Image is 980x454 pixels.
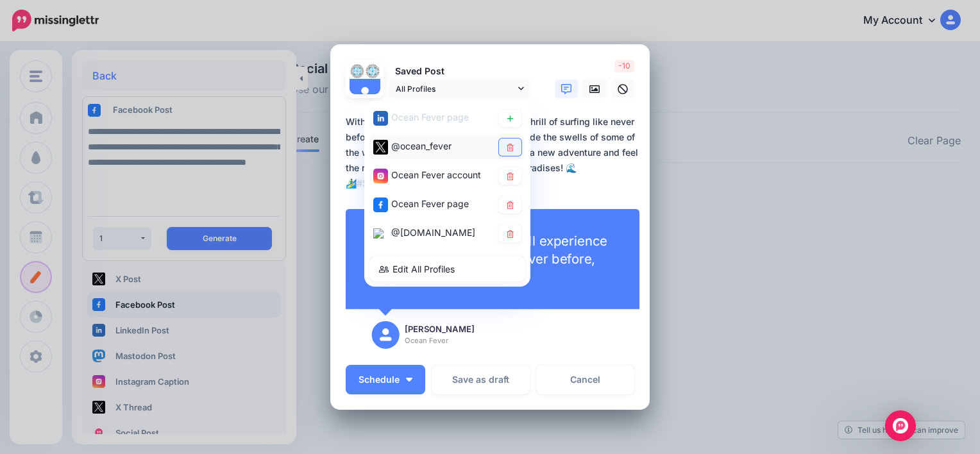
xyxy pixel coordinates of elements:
[406,378,412,382] img: arrow-down-white.png
[389,80,530,98] a: All Profiles
[346,114,641,191] div: With OCEAN FEVER, you'll experience the thrill of surfing like never before, as you discover secr...
[350,63,365,79] img: 504Ci1lE-86469.jpg
[373,140,388,155] img: twitter-square.png
[405,336,448,347] span: Ocean Fever
[536,365,634,394] a: Cancel
[432,365,530,394] button: Save as draft
[365,63,380,79] img: 107422651_701898550356862_7250447219391080480_n-bsa149580.jpg
[391,227,475,238] span: @[DOMAIN_NAME]
[350,79,380,110] img: user_default_image.png
[373,229,384,239] img: bluesky-square.png
[405,324,474,335] span: [PERSON_NAME]
[391,169,481,180] span: Ocean Fever account
[373,232,612,287] div: With OCEAN FEVER, you'll experience the thrill of surfing like never before, as you discover secr...
[391,140,452,151] span: @ocean_fever
[373,111,388,126] img: linkedin-square.png
[373,169,388,183] img: instagram-square.png
[396,82,515,96] span: All Profiles
[391,112,469,122] span: Ocean Fever page
[373,198,388,212] img: facebook-square.png
[614,60,634,72] span: -10
[391,198,469,209] span: Ocean Fever page
[359,375,400,384] span: Schedule
[369,256,525,282] a: Edit All Profiles
[885,410,916,441] div: Open Intercom Messenger
[389,64,530,79] p: Saved Post
[346,365,425,394] button: Schedule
